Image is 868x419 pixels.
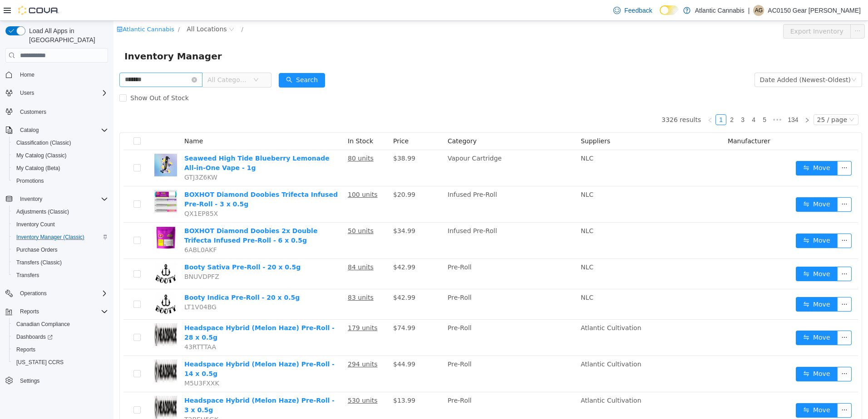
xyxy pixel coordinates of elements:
u: 50 units [234,206,260,214]
span: Reports [16,346,35,353]
u: 294 units [234,340,264,347]
button: Transfers [9,269,112,282]
span: AG [755,5,763,16]
img: BOXHOT Diamond Doobies Trifecta Infused Pre-Roll - 3 x 0.5g hero shot [41,169,64,192]
li: 1 [602,93,613,104]
span: Inventory [20,195,42,203]
span: $34.99 [280,206,302,214]
u: 80 units [234,134,260,141]
img: BOXHOT Diamond Doobies 2x Double Trifecta Infused Pre-Roll - 6 x 0.5g hero shot [41,205,64,228]
a: Settings [16,375,43,386]
span: Category [334,117,363,124]
li: 134 [671,93,688,104]
a: [US_STATE] CCRS [13,357,67,368]
span: Transfers [13,270,108,281]
a: BOXHOT Diamond Doobies 2x Double Trifecta Infused Pre-Roll - 6 x 0.5g [71,206,204,223]
button: icon: ellipsis [724,276,738,291]
span: Transfers (Classic) [16,259,62,266]
span: NLC [467,243,480,250]
button: icon: ellipsis [724,310,738,324]
i: icon: right [691,97,696,102]
button: Users [2,87,112,99]
span: NLC [467,206,480,214]
u: 530 units [234,376,264,383]
button: icon: ellipsis [724,176,738,191]
img: Booty Sativa Pre-Roll - 20 x 0.5g hero shot [41,242,64,264]
a: Inventory Manager (Classic) [13,232,88,243]
span: Purchase Orders [16,246,58,253]
span: My Catalog (Beta) [16,165,60,172]
img: Seaweed High Tide Blueberry Lemonade All-in-One Vape - 1g hero shot [41,133,64,156]
td: Infused Pre-Roll [330,202,464,238]
td: Pre-Roll [330,335,464,371]
img: Headspace Hybrid (Melon Haze) Pre-Roll - 14 x 0.5g hero shot [41,339,64,361]
span: Dashboards [13,331,108,342]
button: Promotions [9,175,112,187]
span: Reports [13,344,108,355]
span: Feedback [624,6,652,15]
span: Dark Mode [660,15,660,15]
span: Canadian Compliance [13,319,108,330]
span: Catalog [20,127,39,134]
a: Customers [16,107,50,117]
a: Home [16,69,38,80]
button: Transfers (Classic) [9,256,112,269]
img: Booty Indica Pre-Roll - 20 x 0.5g hero shot [41,272,64,295]
a: 5 [646,94,656,104]
a: Promotions [13,175,48,186]
button: Home [2,68,112,81]
span: Inventory Manager (Classic) [13,232,108,243]
button: icon: swapMove [682,346,724,361]
button: Adjustments (Classic) [9,205,112,218]
u: 83 units [234,273,260,280]
a: Booty Indica Pre-Roll - 20 x 0.5g [71,273,186,280]
img: Headspace Hybrid (Melon Haze) Pre-Roll - 3 x 0.5g hero shot [41,375,64,398]
span: Users [20,89,34,97]
a: Transfers (Classic) [13,257,65,268]
span: Canadian Compliance [16,321,70,328]
button: Inventory Count [9,218,112,231]
span: LT1V04BG [71,283,103,290]
span: Manufacturer [614,117,657,124]
u: 84 units [234,243,260,250]
span: 43RTTTAA [71,322,103,330]
a: 3 [624,94,634,104]
span: NLC [467,170,480,177]
button: icon: swapMove [682,276,724,291]
span: All Categories [94,54,135,63]
a: Dashboards [9,331,112,343]
span: $44.99 [280,340,302,347]
td: Pre-Roll [330,299,464,335]
nav: Complex example [5,64,108,411]
div: Date Added (Newest-Oldest) [646,52,737,66]
span: Transfers [16,272,39,279]
a: Classification (Classic) [13,137,75,148]
li: 2 [613,93,624,104]
button: icon: ellipsis [724,246,738,260]
li: Next 5 Pages [656,93,671,104]
button: icon: swapMove [682,382,724,397]
span: T2BEU5GK [71,395,105,402]
input: Dark Mode [660,5,679,15]
span: Atlantic Cultivation [467,340,528,347]
td: Pre-Roll [330,268,464,299]
span: ••• [656,93,671,104]
span: My Catalog (Classic) [13,150,108,161]
span: My Catalog (Beta) [13,163,108,174]
td: Pre-Roll [330,371,464,408]
img: Headspace Hybrid (Melon Haze) Pre-Roll - 28 x 0.5g hero shot [41,302,64,325]
i: icon: close-circle [78,56,84,62]
button: [US_STATE] CCRS [9,356,112,369]
button: Reports [16,306,43,317]
span: Users [16,88,108,98]
a: 2 [613,94,623,104]
span: Promotions [13,175,108,186]
button: icon: swapMove [682,176,724,191]
button: icon: searchSearch [165,52,212,67]
span: Inventory Manager [11,28,114,43]
span: [US_STATE] CCRS [16,359,64,366]
i: icon: down [735,96,741,102]
span: Name [71,117,89,124]
i: icon: down [738,56,743,63]
button: Operations [16,288,50,299]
